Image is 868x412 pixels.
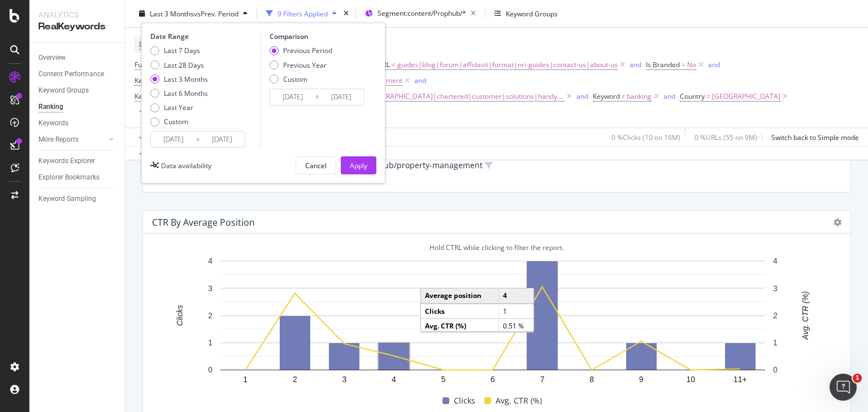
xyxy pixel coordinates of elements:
[38,68,104,80] div: Content Performance
[208,339,212,348] text: 1
[773,311,778,320] text: 2
[695,132,757,142] div: 0 % URLs ( 55 on 9M )
[150,74,208,84] div: Last 3 Months
[194,8,238,18] span: vs Prev. Period
[773,339,778,348] text: 1
[491,375,495,384] text: 6
[341,156,376,174] button: Apply
[270,89,315,105] input: Start Date
[38,68,117,80] a: Content Performance
[680,91,705,101] span: Country
[134,5,252,23] button: Last 3 MonthsvsPrev. Period
[38,155,117,167] a: Keywords Explorer
[706,91,710,101] span: =
[38,52,117,64] a: Overview
[611,132,680,142] div: 0 % Clicks ( 10 on 16M )
[150,117,208,126] div: Custom
[38,101,63,113] div: Ranking
[734,375,747,384] text: 11+
[441,375,446,384] text: 5
[414,76,426,85] div: and
[134,91,162,101] span: Keyword
[38,85,89,97] div: Keyword Groups
[687,57,696,73] span: No
[164,117,188,126] div: Custom
[329,159,483,172] span: content/Prophub/property-management
[270,74,332,84] div: Custom
[682,60,685,69] span: =
[589,375,594,384] text: 8
[38,52,66,64] div: Overview
[38,85,117,97] a: Keyword Groups
[150,46,208,55] div: Last 7 Days
[663,91,675,101] div: and
[627,89,652,104] span: banking
[38,9,116,20] div: Analytics
[853,374,862,383] span: 1
[830,374,857,401] iframe: Intercom live chat
[397,57,618,73] span: guides|blog|forum|affidavit|format|nri-guides|contact-us|about-us
[38,134,79,146] div: More Reports
[319,89,364,105] input: End Date
[283,46,332,55] div: Previous Period
[270,60,332,69] div: Previous Year
[161,160,211,170] div: Data availability
[270,32,368,41] div: Comparison
[199,132,245,147] input: End Date
[630,60,641,69] div: and
[377,8,466,18] span: Segment: content/Prophub/*
[152,243,841,252] div: Hold CTRL while clicking to filter the report.
[496,394,542,407] span: Avg. CTR (%)
[341,8,351,19] div: times
[208,284,212,293] text: 3
[270,46,332,55] div: Previous Period
[38,101,117,113] a: Ranking
[208,366,212,375] text: 0
[38,172,99,183] div: Explorer Bookmarks
[152,255,833,392] svg: A chart.
[150,8,194,18] span: Last 3 Months
[342,375,346,384] text: 3
[38,155,95,167] div: Keywords Explorer
[283,74,307,84] div: Custom
[164,89,208,98] div: Last 6 Months
[506,8,558,18] div: Keyword Groups
[296,156,336,174] button: Cancel
[686,375,695,384] text: 10
[38,117,117,129] a: Keywords
[38,193,96,205] div: Keyword Sampling
[38,172,117,183] a: Explorer Bookmarks
[490,5,562,23] button: Keyword Groups
[293,375,297,384] text: 2
[773,366,778,375] text: 0
[663,91,675,102] button: and
[622,91,626,101] span: ≠
[164,46,200,55] div: Last 7 Days
[801,291,810,340] text: Avg. CTR (%)
[646,60,680,69] span: Is Branded
[277,8,328,18] div: 9 Filters Applied
[164,103,193,112] div: Last Year
[771,132,859,142] div: Switch back to Simple mode
[576,91,588,101] div: and
[150,32,258,41] div: Date Range
[392,375,396,384] text: 4
[38,20,116,33] div: RealKeywords
[708,59,720,70] button: and
[767,128,859,146] button: Switch back to Simple mode
[38,134,106,146] a: More Reports
[392,60,396,69] span: ≠
[208,257,212,266] text: 4
[593,91,620,101] span: Keyword
[454,394,475,407] span: Clicks
[150,89,208,98] div: Last 6 Months
[152,217,255,228] div: CTR By Average Position
[630,59,641,70] button: and
[150,60,208,69] div: Last 28 Days
[350,160,367,170] div: Apply
[243,375,248,384] text: 1
[139,40,160,49] span: Device
[134,60,159,69] span: Full URL
[262,5,341,23] button: 9 Filters Applied
[134,128,167,146] button: Apply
